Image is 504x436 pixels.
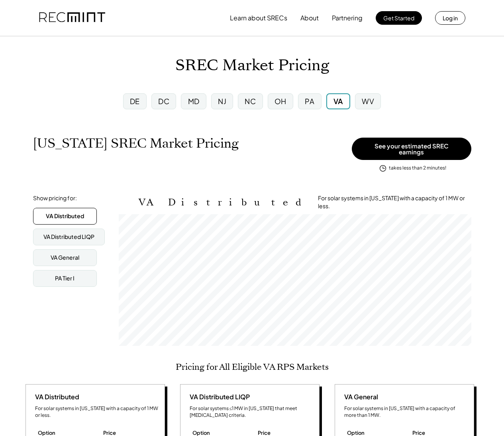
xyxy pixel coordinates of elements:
div: OH [275,96,286,106]
div: NC [245,96,256,106]
div: For solar systems in [US_STATE] with a capacity of more than 1 MW. [344,405,468,419]
div: VA General [341,393,378,401]
div: VA General [51,254,79,262]
div: PA Tier I [55,274,75,282]
button: Partnering [332,10,363,26]
div: MD [188,96,200,106]
button: About [300,10,319,26]
div: VA [333,96,343,106]
div: PA [305,96,314,106]
img: recmint-logotype%403x.png [39,4,105,32]
h2: VA Distributed [139,197,306,208]
div: VA Distributed [32,393,79,401]
div: VA Distributed LIQP [186,393,250,401]
button: Learn about SRECs [230,10,287,26]
h1: [US_STATE] SREC Market Pricing [33,136,239,151]
button: Log in [435,11,465,25]
div: For solar systems in [US_STATE] with a capacity of 1 MW or less. [35,405,159,419]
div: For solar systems in [US_STATE] with a capacity of 1 MW or less. [318,194,471,210]
h2: Pricing for All Eligible VA RPS Markets [176,362,329,372]
div: For solar systems ≤1 MW in [US_STATE] that meet [MEDICAL_DATA] criteria. [190,405,313,419]
div: Show pricing for: [33,194,77,202]
div: WV [362,96,374,106]
div: DC [158,96,169,106]
h1: SREC Market Pricing [175,56,329,75]
div: DE [130,96,140,106]
div: VA Distributed LIQP [43,233,94,241]
div: VA Distributed [46,212,84,220]
div: takes less than 2 minutes! [389,165,446,172]
div: NJ [218,96,226,106]
button: Get Started [376,11,422,25]
button: See your estimated SREC earnings [352,138,471,160]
